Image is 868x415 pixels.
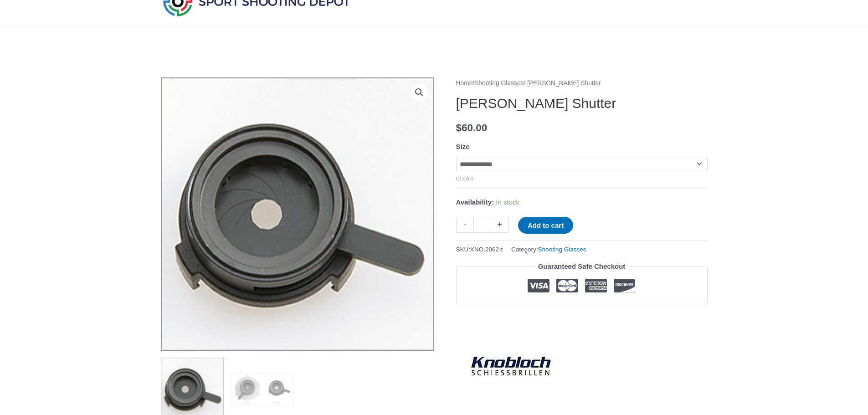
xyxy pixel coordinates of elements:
[456,143,470,150] label: Size
[473,217,491,233] input: Product quantity
[470,246,503,253] span: KNO.2062-t
[496,198,519,206] span: In stock
[456,176,473,181] a: Clear options
[534,260,629,273] legend: Guaranteed Safe Checkout
[456,77,708,89] nav: Breadcrumb
[456,198,494,206] span: Availability:
[456,217,473,233] a: -
[411,84,427,101] a: View full-screen image gallery
[456,95,708,112] h1: [PERSON_NAME] Shutter
[456,244,503,255] span: SKU:
[491,217,508,233] a: +
[456,329,565,402] a: Knobloch
[456,311,708,322] iframe: Customer reviews powered by Trustpilot
[456,122,488,133] bdi: 60.00
[538,246,586,253] a: Shooting Glasses
[518,217,573,234] button: Add to cart
[161,77,434,351] img: Knobloch Iris Shutter
[456,122,462,133] span: $
[456,80,473,87] a: Home
[474,80,524,87] a: Shooting Glasses
[511,244,586,255] span: Category:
